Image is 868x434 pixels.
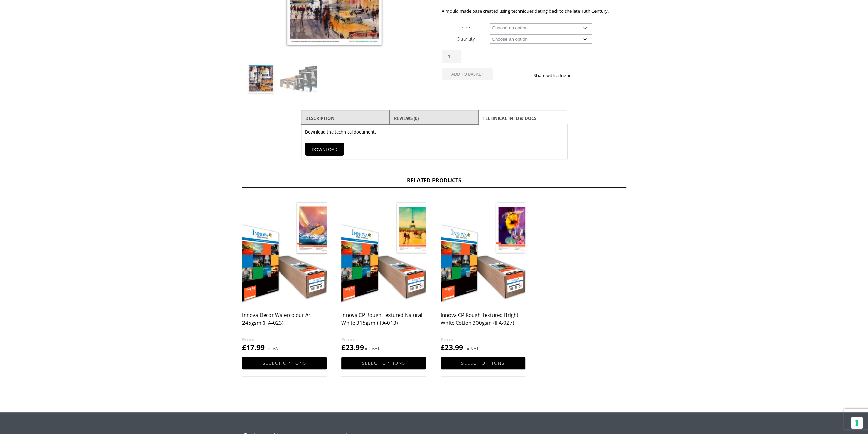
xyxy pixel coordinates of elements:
[588,73,593,78] img: twitter sharing button
[441,342,463,352] bdi: 23.99
[242,308,327,336] h2: Innova Decor Watercolour Art 245gsm (IFA-023)
[242,342,265,352] bdi: 17.99
[341,308,426,336] h2: Innova CP Rough Textured Natural White 315gsm (IFA-013)
[341,342,364,352] bdi: 23.99
[457,36,475,42] label: Quantity
[394,112,419,124] a: Reviews (0)
[442,7,626,15] p: A mould made base created using techniques dating back to the late 13th Century.
[341,357,426,369] a: Select options for “Innova CP Rough Textured Natural White 315gsm (IFA-013)”
[305,143,344,156] a: DOWNLOAD
[242,198,327,304] img: Innova Decor Watercolour Art 245gsm (IFA-023)
[441,342,445,352] span: £
[441,198,525,304] img: Innova CP Rough Textured Bright White Cotton 300gsm (IFA-027)
[242,177,626,188] h2: Related products
[534,72,580,80] p: Share with a friend
[280,60,317,97] img: Editions Fabriano Artistico Watercolour Rag 310gsm (IFA-108) - Image 2
[341,198,426,304] img: Innova CP Rough Textured Natural White 315gsm (IFA-013)
[483,112,536,124] a: TECHNICAL INFO & DOCS
[596,73,602,78] img: email sharing button
[305,112,335,124] a: Description
[242,342,246,352] span: £
[441,198,525,352] a: Innova CP Rough Textured Bright White Cotton 300gsm (IFA-027) £23.99
[442,68,493,80] button: Add to basket
[341,342,345,352] span: £
[441,308,525,336] h2: Innova CP Rough Textured Bright White Cotton 300gsm (IFA-027)
[442,50,461,63] input: Product quantity
[461,24,470,31] label: Size
[441,357,525,369] a: Select options for “Innova CP Rough Textured Bright White Cotton 300gsm (IFA-027)”
[242,198,327,352] a: Innova Decor Watercolour Art 245gsm (IFA-023) £17.99
[341,198,426,352] a: Innova CP Rough Textured Natural White 315gsm (IFA-013) £23.99
[242,60,279,97] img: Editions Fabriano Artistico Watercolour Rag 310gsm (IFA-108)
[851,417,863,429] button: Your consent preferences for tracking technologies
[305,128,563,136] p: Download the technical document.
[580,73,585,78] img: facebook sharing button
[242,357,327,369] a: Select options for “Innova Decor Watercolour Art 245gsm (IFA-023)”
